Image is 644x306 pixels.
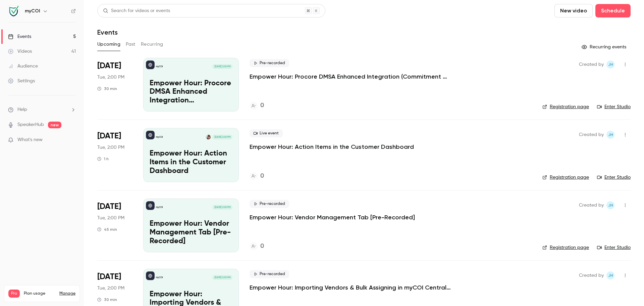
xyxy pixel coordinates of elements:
div: Events [8,33,31,40]
span: What's new [17,136,43,143]
div: 30 min [97,86,117,91]
p: myCOI [156,276,163,279]
a: Empower Hour: Procore DMSA Enhanced Integration (Commitment & Vendor Level) [Pre-Recorded]myCOI[D... [143,58,239,112]
span: [DATE] [97,271,121,282]
span: Help [17,106,27,113]
h4: 0 [260,101,264,110]
span: Pre-recorded [250,200,289,208]
a: Enter Studio [597,103,631,110]
h1: Events [97,28,118,36]
span: Created by [579,131,604,139]
a: Registration page [542,103,589,110]
button: Upcoming [97,39,120,50]
span: [DATE] 2:00 PM [212,205,232,210]
div: Aug 19 Tue, 2:00 PM (America/New York) [97,128,132,182]
li: help-dropdown-opener [8,106,76,113]
div: Aug 12 Tue, 2:00 PM (America/New York) [97,58,132,112]
button: New video [554,4,593,17]
img: myCOI [8,6,19,16]
span: [DATE] 2:00 PM [212,64,232,69]
a: Enter Studio [597,174,631,181]
span: Created by [579,201,604,209]
span: Created by [579,60,604,69]
span: [DATE] [97,60,121,71]
p: Empower Hour: Procore DMSA Enhanced Integration (Commitment & Vendor Level) [Pre-Recorded] [150,79,232,105]
a: Empower Hour: Vendor Management Tab [Pre-Recorded]myCOI[DATE] 2:00 PMEmpower Hour: Vendor Managem... [143,199,239,252]
h4: 0 [260,242,264,251]
button: Schedule [595,4,631,17]
button: Past [126,39,136,50]
p: Empower Hour: Vendor Management Tab [Pre-Recorded] [150,220,232,246]
div: Audience [8,63,38,70]
a: 0 [250,242,264,251]
button: Recurring events [579,42,631,52]
div: Videos [8,48,32,55]
span: JH [608,271,613,279]
span: [DATE] 2:00 PM [212,135,232,139]
img: Joanna Harris [206,135,211,139]
button: Recurring [141,39,163,50]
span: Tue, 2:00 PM [97,215,124,221]
span: JH [608,131,613,139]
div: Search for videos or events [103,7,170,14]
a: Registration page [542,244,589,251]
h4: 0 [260,172,264,181]
a: Empower Hour: Procore DMSA Enhanced Integration (Commitment & Vendor Level) [Pre-Recorded] [250,73,451,81]
a: 0 [250,172,264,181]
div: 30 min [97,297,117,302]
a: Enter Studio [597,244,631,251]
div: Aug 26 Tue, 2:00 PM (America/New York) [97,199,132,252]
span: Created by [579,271,604,279]
span: Tue, 2:00 PM [97,285,124,292]
span: Plan usage [24,291,55,296]
a: Empower Hour: Action Items in the Customer DashboardmyCOIJoanna Harris[DATE] 2:00 PMEmpower Hour:... [143,128,239,182]
span: Joanna Harris [606,131,614,139]
span: Joanna Harris [606,201,614,209]
a: Empower Hour: Vendor Management Tab [Pre-Recorded] [250,213,415,221]
span: Tue, 2:00 PM [97,74,124,81]
p: myCOI [156,206,163,209]
a: 0 [250,101,264,110]
a: SpeakerHub [17,121,44,128]
span: [DATE] 2:00 PM [212,275,232,280]
p: Empower Hour: Action Items in the Customer Dashboard [150,149,232,175]
span: Pro [8,290,20,298]
span: Joanna Harris [606,271,614,279]
span: [DATE] [97,131,121,141]
h6: myCOI [25,8,40,14]
span: new [48,122,61,128]
a: Empower Hour: Importing Vendors & Bulk Assigning in myCOI Central [Pre-Recorded] [250,283,451,292]
span: JH [608,201,613,209]
div: 45 min [97,227,117,232]
span: Pre-recorded [250,59,289,67]
p: myCOI [156,135,163,139]
p: myCOI [156,65,163,68]
span: Pre-recorded [250,270,289,278]
a: Registration page [542,174,589,181]
div: 1 h [97,156,109,162]
span: Tue, 2:00 PM [97,144,124,151]
a: Empower Hour: Action Items in the Customer Dashboard [250,143,414,151]
span: Live event [250,129,283,137]
span: [DATE] [97,201,121,212]
div: Settings [8,78,35,84]
a: Manage [59,291,75,296]
span: JH [608,60,613,69]
span: Joanna Harris [606,60,614,69]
